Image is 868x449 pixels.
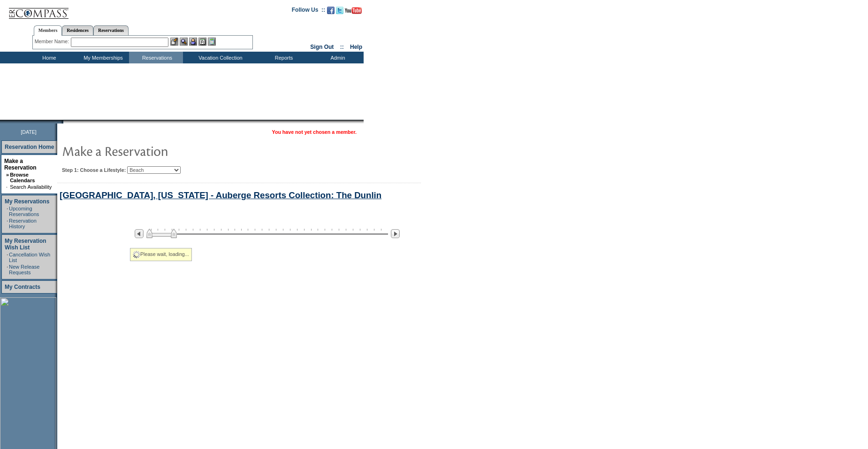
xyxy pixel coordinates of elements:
[10,172,35,183] a: Browse Calendars
[4,158,37,171] a: Make a Reservation
[21,129,37,135] span: [DATE]
[130,248,192,261] div: Please wait, loading...
[5,198,49,205] a: My Reservations
[7,252,8,263] td: ·
[93,25,129,35] a: Reservations
[170,38,178,46] img: b_edit.gif
[129,52,183,63] td: Reservations
[10,184,52,190] a: Search Availability
[5,284,40,290] a: My Contracts
[6,184,9,190] td: ·
[75,52,129,63] td: My Memberships
[9,206,39,217] a: Upcoming Reservations
[60,190,381,200] a: [GEOGRAPHIC_DATA], [US_STATE] - Auberge Resorts Collection: The Dunlin
[60,120,63,124] img: promoShadowLeftCorner.gif
[6,172,9,178] b: »
[327,9,335,15] a: Become our fan on Facebook
[336,9,343,15] a: Follow us on Twitter
[5,144,54,150] a: Reservation Home
[327,7,335,14] img: Become our fan on Facebook
[7,218,8,229] td: ·
[7,264,8,275] td: ·
[21,52,75,63] td: Home
[5,238,46,251] a: My Reservation Wish List
[62,167,126,173] b: Step 1: Choose a Lifestyle:
[208,38,216,46] img: b_calculator.gif
[345,7,362,14] img: Subscribe to our YouTube Channel
[310,52,364,63] td: Admin
[35,38,71,46] div: Member Name:
[272,129,357,135] span: You have not yet chosen a member.
[345,9,362,15] a: Subscribe to our YouTube Channel
[133,251,140,258] img: spinner2.gif
[34,25,62,36] a: Members
[292,6,325,17] td: Follow Us ::
[9,264,39,275] a: New Release Requests
[180,38,188,46] img: View
[350,44,362,50] a: Help
[135,229,144,238] img: Previous
[183,52,256,63] td: Vacation Collection
[9,252,50,263] a: Cancellation Wish List
[63,120,64,124] img: blank.gif
[336,7,343,14] img: Follow us on Twitter
[62,141,250,160] img: pgTtlMakeReservation.gif
[310,44,334,50] a: Sign Out
[62,25,93,35] a: Residences
[189,38,197,46] img: Impersonate
[198,38,206,46] img: Reservations
[9,218,37,229] a: Reservation History
[391,229,400,238] img: Next
[340,44,344,50] span: ::
[7,206,8,217] td: ·
[256,52,310,63] td: Reports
